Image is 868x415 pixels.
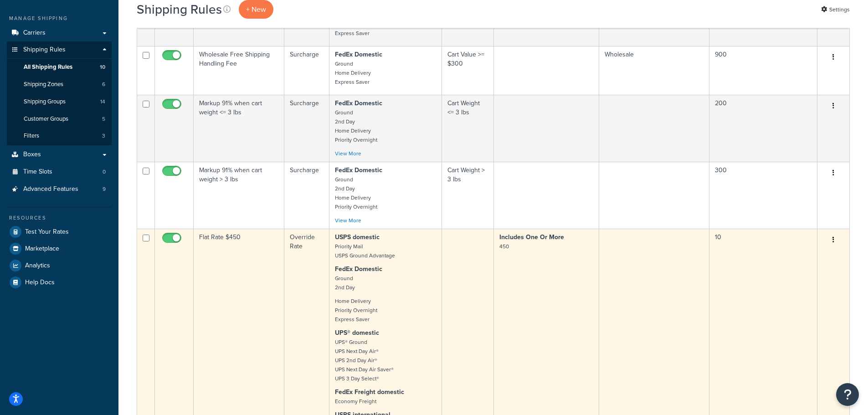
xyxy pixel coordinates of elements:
span: All Shipping Rules [24,63,72,71]
td: 300 [709,162,817,229]
td: Wholesale [599,46,709,95]
strong: FedEx Domestic [335,165,382,175]
span: Shipping Groups [24,98,66,106]
td: 900 [709,46,817,95]
h1: Shipping Rules [137,0,222,18]
span: 14 [100,98,105,106]
li: Time Slots [7,164,112,180]
span: 10 [100,63,105,71]
a: Marketplace [7,241,112,257]
span: 5 [102,115,105,123]
span: Carriers [23,29,46,37]
a: Help Docs [7,274,112,291]
li: Advanced Features [7,181,112,198]
span: Advanced Features [23,185,78,193]
li: Shipping Rules [7,41,112,145]
span: Shipping Rules [23,46,66,54]
span: 0 [103,168,106,176]
strong: USPS domestic [335,232,380,242]
li: All Shipping Rules [7,59,112,76]
strong: FedEx Domestic [335,264,382,274]
a: Shipping Groups 14 [7,93,112,110]
a: Time Slots 0 [7,164,112,180]
span: 3 [102,132,105,140]
span: Analytics [25,262,50,270]
div: Manage Shipping [7,15,112,22]
td: Cart Value >= $300 [442,46,493,95]
small: Ground 2nd Day [335,274,355,292]
a: All Shipping Rules 10 [7,59,112,76]
td: Cart Weight > 3 lbs [442,162,493,229]
td: Wholesale Free Shipping Handling Fee [194,46,284,95]
li: Filters [7,128,112,144]
a: Carriers [7,25,112,41]
small: Priority Mail USPS Ground Advantage [335,242,395,260]
span: Filters [24,132,39,140]
span: Shipping Zones [24,81,63,88]
span: Time Slots [23,168,52,176]
td: Surcharge [284,95,329,162]
a: Boxes [7,146,112,163]
li: Shipping Groups [7,93,112,110]
button: Open Resource Center [836,383,859,406]
strong: FedEx Domestic [335,50,382,59]
td: 200 [709,95,817,162]
small: Ground 2nd Day Home Delivery Priority Overnight [335,175,377,211]
td: Surcharge [284,162,329,229]
a: Filters 3 [7,128,112,144]
a: View More [335,149,361,158]
small: Ground Home Delivery Express Saver [335,60,371,86]
strong: FedEx Domestic [335,98,382,108]
a: Shipping Zones 6 [7,76,112,93]
a: Analytics [7,257,112,274]
li: Shipping Zones [7,76,112,93]
strong: Includes One Or More [499,232,564,242]
li: Customer Groups [7,111,112,128]
a: View More [335,216,361,225]
a: Test Your Rates [7,224,112,240]
td: Cart Weight <= 3 lbs [442,95,493,162]
td: Markup 91% when cart weight <= 3 lbs [194,95,284,162]
div: Resources [7,214,112,222]
small: Economy Freight [335,397,376,405]
a: Shipping Rules [7,41,112,58]
small: UPS® Ground UPS Next Day Air® UPS 2nd Day Air® UPS Next Day Air Saver® UPS 3 Day Select® [335,338,394,383]
a: Customer Groups 5 [7,111,112,128]
span: Help Docs [25,279,55,287]
small: Ground 2nd Day Home Delivery Priority Overnight [335,108,377,144]
small: Home Delivery Priority Overnight Express Saver [335,297,377,323]
span: Test Your Rates [25,228,69,236]
a: Advanced Features 9 [7,181,112,198]
a: Settings [821,3,850,16]
span: 9 [103,185,106,193]
span: Boxes [23,151,41,159]
span: Customer Groups [24,115,68,123]
span: 6 [102,81,105,88]
span: Marketplace [25,245,59,253]
td: Surcharge [284,46,329,95]
strong: UPS® domestic [335,328,379,338]
small: 450 [499,242,509,251]
td: Markup 91% when cart weight > 3 lbs [194,162,284,229]
strong: FedEx Freight domestic [335,387,404,397]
